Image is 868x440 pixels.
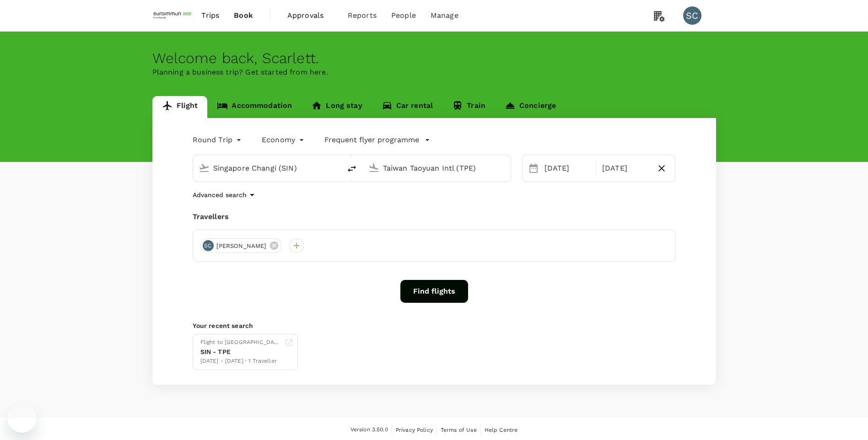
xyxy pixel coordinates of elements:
[200,338,281,347] div: Flight to [GEOGRAPHIC_DATA]
[234,10,253,21] span: Book
[441,427,477,433] span: Terms of Use
[383,161,491,175] input: Going to
[350,425,388,435] span: Version 3.50.0
[372,96,443,118] a: Car rental
[152,96,208,118] a: Flight
[193,211,676,222] div: Travellers
[207,96,302,118] a: Accommodation
[598,159,652,177] div: [DATE]
[203,240,214,251] div: SC
[324,134,430,145] button: Frequent flyer programme
[334,167,336,169] button: Open
[193,189,258,200] button: Advanced search
[152,5,194,26] img: EUROIMMUN (South East Asia) Pte. Ltd.
[193,190,247,199] p: Advanced search
[200,357,281,366] div: [DATE] - [DATE] · 1 Traveller
[400,280,468,303] button: Find flights
[262,133,306,147] div: Economy
[391,10,416,21] span: People
[495,96,566,118] a: Concierge
[287,10,333,21] span: Approvals
[211,241,272,251] span: [PERSON_NAME]
[441,425,477,435] a: Terms of Use
[396,425,433,435] a: Privacy Policy
[341,158,363,180] button: delete
[200,238,282,253] div: SC[PERSON_NAME]
[348,10,377,21] span: Reports
[396,427,433,433] span: Privacy Policy
[485,425,518,435] a: Help Centre
[431,10,458,21] span: Manage
[504,167,506,169] button: Open
[200,347,281,357] div: SIN - TPE
[193,321,676,330] p: Your recent search
[442,96,495,118] a: Train
[152,50,716,67] div: Welcome back , Scarlett .
[7,403,37,433] iframe: Button to launch messaging window
[683,6,701,25] div: SC
[485,427,518,433] span: Help Centre
[541,159,594,177] div: [DATE]
[302,96,372,118] a: Long stay
[152,67,716,78] p: Planning a business trip? Get started from here.
[201,10,219,21] span: Trips
[193,133,244,147] div: Round Trip
[324,134,419,145] p: Frequent flyer programme
[213,161,322,175] input: Depart from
